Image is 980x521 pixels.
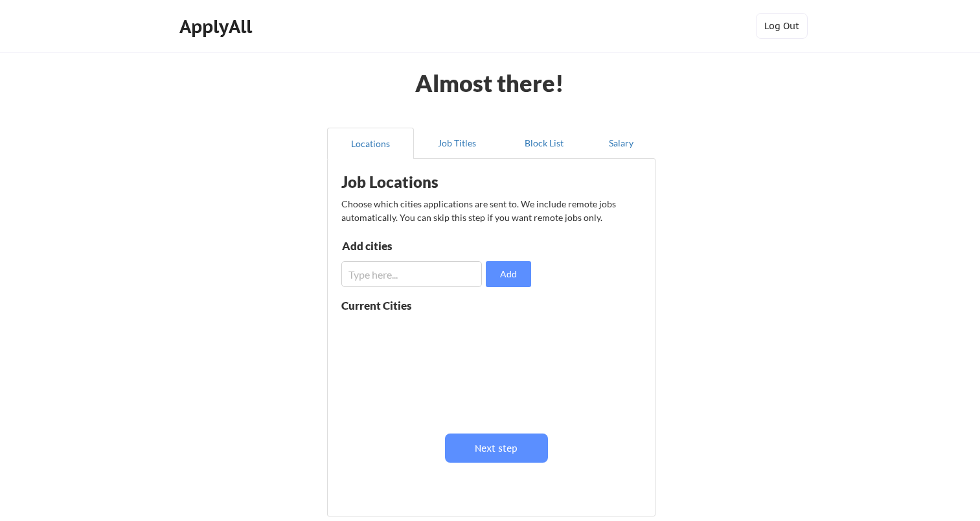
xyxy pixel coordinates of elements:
div: ApplyAll [179,16,256,38]
button: Salary [587,128,655,159]
div: Add cities [342,240,476,251]
div: Current Cities [341,300,440,311]
button: Job Titles [414,128,501,159]
input: Type here... [341,261,482,287]
div: Choose which cities applications are sent to. We include remote jobs automatically. You can skip ... [341,197,639,224]
button: Next step [445,434,548,463]
div: Almost there! [399,71,580,95]
button: Block List [501,128,587,159]
div: Job Locations [341,174,505,190]
button: Log Out [756,13,808,39]
button: Add [486,261,531,287]
button: Locations [327,128,414,159]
